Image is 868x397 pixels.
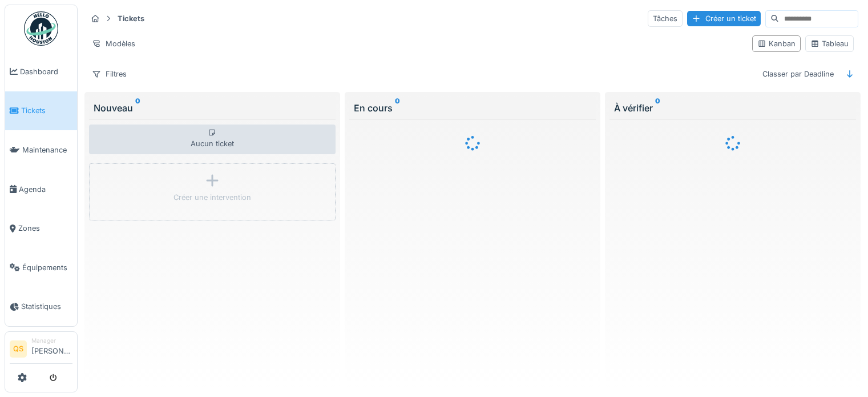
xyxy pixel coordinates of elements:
div: Créer une intervention [173,192,251,203]
sup: 0 [135,101,140,115]
div: Filtres [87,66,132,82]
span: Zones [18,223,72,234]
sup: 0 [395,101,400,115]
div: Classer par Deadline [757,66,839,82]
li: [PERSON_NAME] [31,336,72,361]
a: Équipements [5,248,77,287]
span: Tickets [21,105,72,116]
span: Maintenance [22,145,72,155]
span: Statistiques [21,301,72,312]
div: Aucun ticket [89,125,336,154]
div: Tâches [648,10,683,27]
a: Statistiques [5,287,77,327]
img: Badge_color-CXgf-gQk.svg [24,11,58,46]
div: À vérifier [614,101,851,115]
li: QS [10,340,27,358]
div: Modèles [87,35,140,52]
a: QS Manager[PERSON_NAME] [10,336,72,364]
sup: 0 [655,101,660,115]
a: Agenda [5,170,77,209]
strong: Tickets [113,13,149,24]
span: Agenda [19,184,72,195]
span: Dashboard [20,66,72,77]
a: Zones [5,208,77,248]
div: Kanban [757,38,796,49]
div: Manager [31,336,72,345]
div: Tableau [810,38,849,49]
div: En cours [354,101,591,115]
a: Maintenance [5,130,77,170]
div: Nouveau [94,101,331,115]
span: Équipements [22,262,72,273]
a: Dashboard [5,52,77,91]
a: Tickets [5,91,77,131]
div: Créer un ticket [687,11,761,26]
